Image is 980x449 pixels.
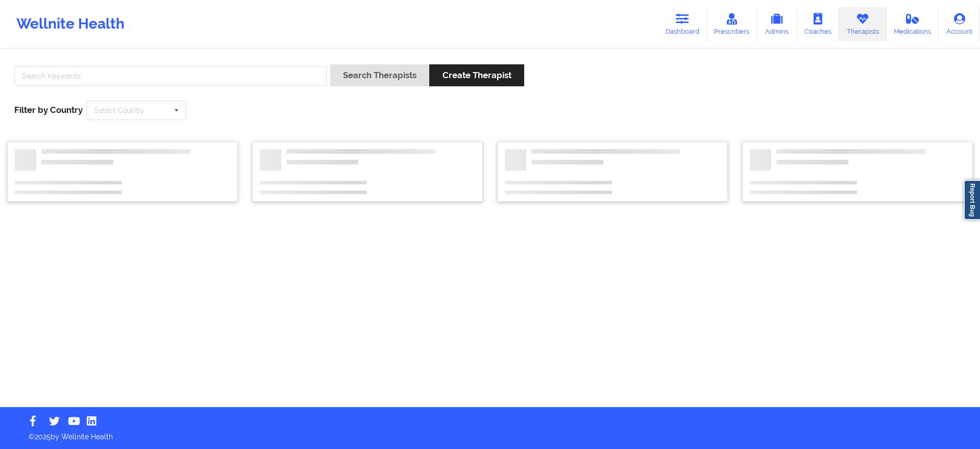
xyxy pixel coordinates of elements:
div: Select Country [94,107,144,114]
a: Dashboard [658,7,707,41]
a: Account [939,7,980,41]
span: Filter by Country [14,105,83,115]
input: Search Keywords [14,66,327,86]
a: Coaches [797,7,839,41]
a: Report Bug [964,180,980,220]
a: Therapists [839,7,887,41]
a: Medications [887,7,939,41]
a: Prescribers [707,7,757,41]
a: Admins [757,7,797,41]
button: Create Therapist [429,64,524,86]
button: Search Therapists [330,64,429,86]
p: © 2025 by Wellnite Health [21,424,959,442]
